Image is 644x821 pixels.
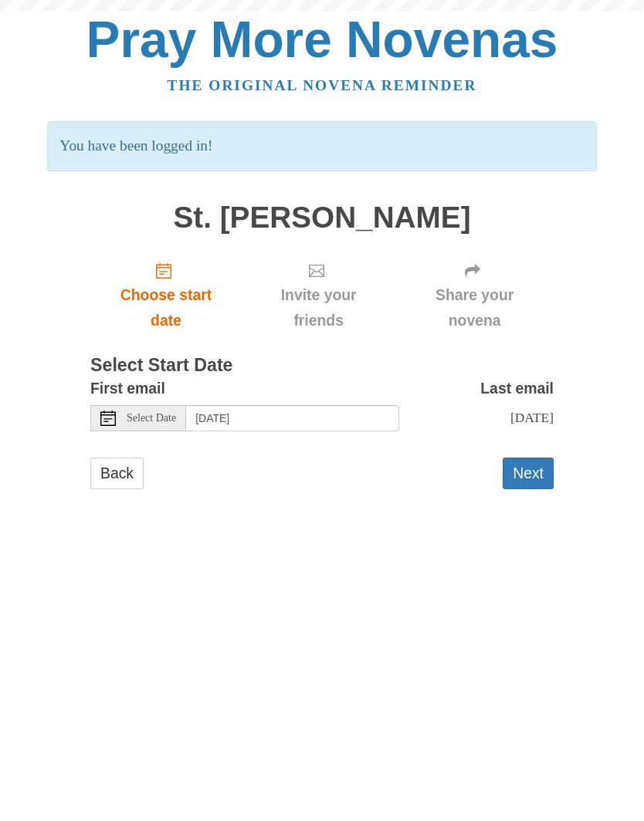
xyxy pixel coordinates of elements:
h1: St. [PERSON_NAME] [90,201,554,235]
h3: Select Start Date [90,356,554,376]
span: Select Date [127,413,176,424]
p: You have been logged in! [47,121,596,171]
span: Invite your friends [257,282,380,333]
label: First email [90,376,165,401]
a: Back [90,458,144,489]
span: Choose start date [106,282,226,333]
div: Click "Next" to confirm your start date first. [395,249,554,341]
div: Click "Next" to confirm your start date first. [242,249,395,341]
span: Share your novena [411,282,538,333]
a: Pray More Novenas [86,11,558,68]
span: [DATE] [510,410,554,425]
button: Next [503,458,554,489]
a: The original novena reminder [168,77,477,93]
a: Choose start date [90,249,242,341]
label: Last email [480,376,554,401]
